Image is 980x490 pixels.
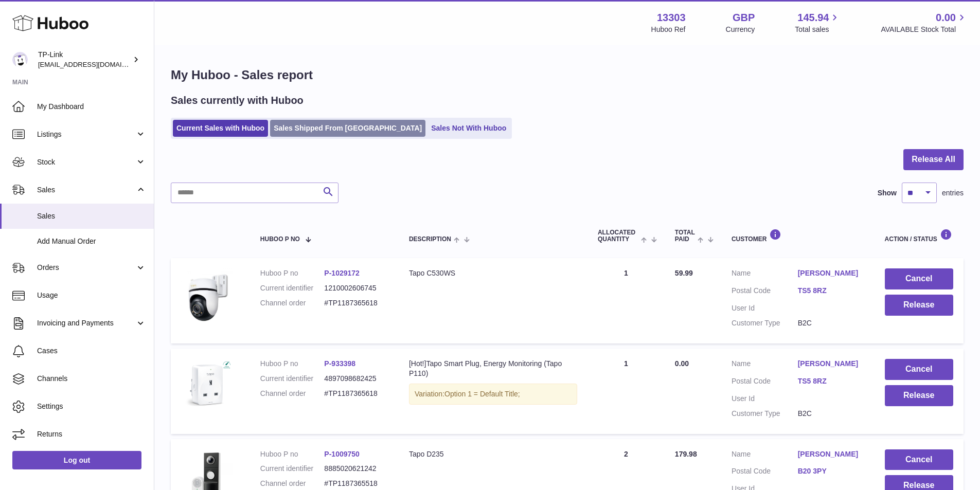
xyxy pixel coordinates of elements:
[324,389,388,398] dd: #TP1187365618
[260,464,325,474] dt: Current identifier
[797,11,829,25] span: 145.94
[732,409,798,419] dt: Customer Type
[598,229,638,243] span: ALLOCATED Quantity
[37,374,146,384] span: Channels
[798,466,864,476] a: B20 3PY
[881,11,968,34] a: 0.00 AVAILABLE Stock Total
[726,25,755,34] div: Currency
[409,384,577,405] div: Variation:
[260,389,325,398] dt: Channel order
[324,450,360,458] a: P-1009750
[885,359,953,380] button: Cancel
[37,157,135,167] span: Stock
[732,286,798,298] dt: Postal Code
[260,298,325,308] dt: Channel order
[732,449,798,462] dt: Name
[444,390,520,398] span: Option 1 = Default Title;
[181,268,233,324] img: 133031744299961.jpg
[324,269,360,277] a: P-1029172
[324,298,388,308] dd: #TP1187365618
[732,229,864,243] div: Customer
[38,60,151,68] span: [EMAIL_ADDRESS][DOMAIN_NAME]
[798,318,864,328] dd: B2C
[260,283,325,293] dt: Current identifier
[37,318,135,328] span: Invoicing and Payments
[798,376,864,386] a: TS5 8RZ
[37,263,135,273] span: Orders
[260,359,325,369] dt: Huboo P no
[37,130,135,139] span: Listings
[885,268,953,289] button: Cancel
[409,359,577,378] div: [Hot!]Tapo Smart Plug, Energy Monitoring (Tapo P110)
[885,229,953,243] div: Action / Status
[260,236,300,243] span: Huboo P no
[795,11,841,34] a: 145.94 Total sales
[409,236,451,243] span: Description
[12,451,141,469] a: Log out
[324,374,388,384] dd: 4897098682425
[903,149,964,170] button: Release All
[798,286,864,296] a: TS5 8RZ
[885,385,953,406] button: Release
[324,283,388,293] dd: 1210002606745
[732,394,798,404] dt: User Id
[324,359,355,368] a: P-933398
[732,303,798,313] dt: User Id
[324,464,388,474] dd: 8885020621242
[881,25,968,34] span: AVAILABLE Stock Total
[732,268,798,281] dt: Name
[260,479,325,488] dt: Channel order
[885,295,953,316] button: Release
[587,258,665,343] td: 1
[37,185,135,195] span: Sales
[798,449,864,459] a: [PERSON_NAME]
[12,52,28,67] img: gaby.chen@tp-link.com
[675,359,689,368] span: 0.00
[675,269,693,277] span: 59.99
[37,237,146,246] span: Add Manual Order
[171,94,304,107] h2: Sales currently with Huboo
[587,349,665,434] td: 1
[936,11,956,25] span: 0.00
[798,409,864,419] dd: B2C
[38,50,131,69] div: TP-Link
[171,67,964,83] h1: My Huboo - Sales report
[733,11,755,25] strong: GBP
[732,466,798,479] dt: Postal Code
[732,376,798,389] dt: Postal Code
[181,359,233,410] img: Tapo-P110_UK_1.0_1909_English_01_large_1569563931592x.jpg
[37,211,146,221] span: Sales
[37,429,146,439] span: Returns
[885,449,953,470] button: Cancel
[732,318,798,328] dt: Customer Type
[795,25,841,34] span: Total sales
[675,229,695,243] span: Total paid
[798,268,864,278] a: [PERSON_NAME]
[173,120,268,137] a: Current Sales with Huboo
[798,359,864,369] a: [PERSON_NAME]
[732,359,798,371] dt: Name
[409,268,577,278] div: Tapo C530WS
[657,11,686,25] strong: 13303
[427,120,510,137] a: Sales Not With Huboo
[942,188,964,198] span: entries
[37,402,146,411] span: Settings
[675,450,697,458] span: 179.98
[651,25,686,34] div: Huboo Ref
[260,449,325,459] dt: Huboo P no
[37,291,146,300] span: Usage
[324,479,388,488] dd: #TP1187365518
[409,449,577,459] div: Tapo D235
[260,268,325,278] dt: Huboo P no
[37,346,146,356] span: Cases
[260,374,325,384] dt: Current identifier
[878,188,897,198] label: Show
[37,102,146,112] span: My Dashboard
[270,120,425,137] a: Sales Shipped From [GEOGRAPHIC_DATA]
